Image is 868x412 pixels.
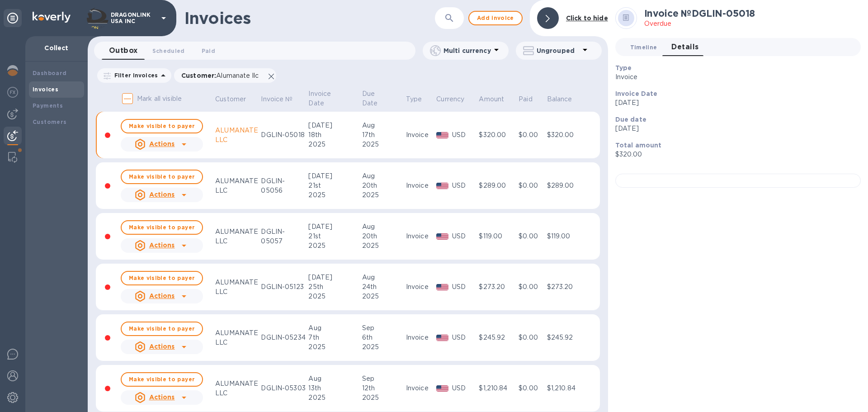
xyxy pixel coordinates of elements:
[547,130,584,140] div: $320.00
[452,282,476,292] p: USD
[215,328,258,338] div: ALUMANATE
[121,372,203,387] button: Make visible to payer
[362,222,403,232] div: Aug
[129,224,195,230] span: Make visible to payer
[436,183,448,189] img: USD
[215,287,258,297] div: LLC
[308,323,359,333] div: Aug
[121,119,203,133] button: Make visible to payer
[215,388,258,398] div: LLC
[137,94,182,104] p: Mark all visible
[362,130,403,140] div: 17th
[215,95,258,104] span: Customer
[362,384,403,393] div: 12th
[406,181,434,190] div: Invoice
[452,232,476,241] p: USD
[308,393,359,403] div: 2025
[215,338,258,347] div: LLC
[215,126,258,135] div: ALUMANATE
[308,181,359,190] div: 21st
[615,90,658,97] b: Invoice Date
[615,64,632,71] b: Type
[33,118,67,125] b: Customers
[362,282,403,292] div: 24th
[479,333,516,342] div: $245.92
[308,232,359,241] div: 21st
[308,190,359,200] div: 2025
[362,333,403,342] div: 6th
[308,384,359,393] div: 13th
[479,384,516,393] div: $1,210.84
[149,242,175,249] u: Actions
[149,393,175,401] u: Actions
[215,186,258,195] div: LLC
[33,43,80,52] p: Collect
[436,132,448,138] img: USD
[362,292,403,301] div: 2025
[436,284,448,290] img: USD
[33,12,71,23] img: Logo
[547,333,584,342] div: $245.92
[362,342,403,352] div: 2025
[308,121,359,130] div: [DATE]
[547,95,572,104] p: Balance
[406,282,434,292] div: Invoice
[479,232,516,241] div: $119.00
[671,41,698,53] span: Details
[33,70,67,76] b: Dashboard
[519,95,533,104] p: Paid
[362,374,403,384] div: Sep
[261,176,306,195] div: DGLIN-05056
[362,190,403,200] div: 2025
[519,333,544,342] div: $0.00
[452,333,476,342] p: USD
[406,130,434,140] div: Invoice
[436,95,464,104] p: Currency
[519,282,544,292] div: $0.00
[362,89,392,108] p: Due Date
[33,102,63,109] b: Payments
[519,232,544,241] div: $0.00
[615,116,646,123] b: Due date
[129,174,195,180] span: Make visible to payer
[436,95,476,104] span: Currency
[181,71,263,80] p: Customer :
[308,140,359,149] div: 2025
[436,335,448,341] img: USD
[362,181,403,190] div: 20th
[215,237,258,246] div: LLC
[468,11,523,25] button: Add invoice
[121,322,203,336] button: Make visible to payer
[4,9,22,27] div: Unpin categories
[479,181,516,190] div: $289.00
[362,140,403,149] div: 2025
[406,384,434,393] div: Invoice
[547,282,584,292] div: $273.20
[479,95,504,104] p: Amount
[308,222,359,232] div: [DATE]
[406,95,422,104] p: Type
[479,95,516,104] span: Amount
[149,140,175,147] u: Actions
[308,333,359,342] div: 7th
[215,135,258,145] div: LLC
[362,393,403,403] div: 2025
[547,384,584,393] div: $1,210.84
[362,171,403,181] div: Aug
[362,89,403,108] span: Due Date
[308,273,359,282] div: [DATE]
[362,232,403,241] div: 20th
[566,14,608,22] b: Click to hide
[406,333,434,342] div: Invoice
[202,46,215,56] span: Paid
[362,273,403,282] div: Aug
[476,13,514,24] span: Add invoice
[7,87,18,98] img: Foreign exchange
[452,181,476,190] p: USD
[443,46,491,55] p: Multi currency
[406,95,434,104] span: Type
[215,278,258,287] div: ALUMANATE
[537,46,580,55] p: Ungrouped
[308,282,359,292] div: 25th
[644,8,755,19] h2: Invoice № DGLIN-05018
